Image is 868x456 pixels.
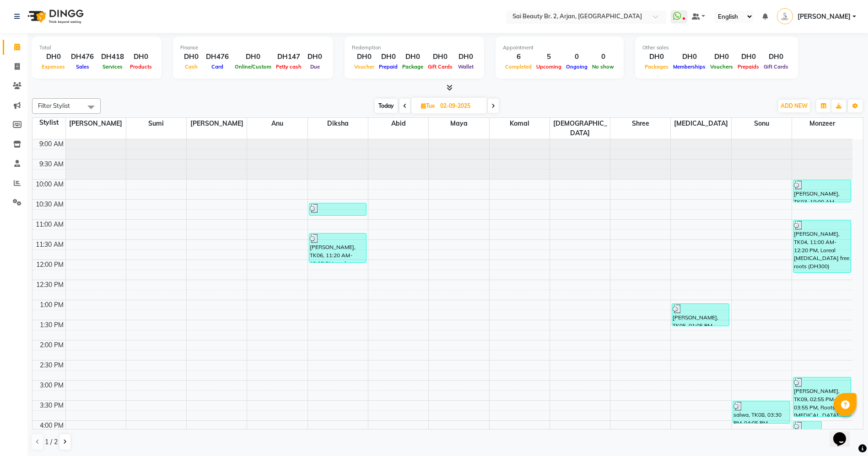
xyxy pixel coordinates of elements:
div: 9:00 AM [38,139,65,149]
div: 9:30 AM [38,159,65,169]
span: [PERSON_NAME] [187,118,247,129]
span: Voucher [352,64,377,70]
span: Due [308,64,322,70]
div: DH476 [67,52,97,62]
div: 5 [534,52,564,62]
div: Finance [180,44,326,52]
div: 3:30 PM [38,401,65,410]
span: Maya [429,118,489,129]
div: 2:00 PM [38,340,65,350]
div: 12:00 PM [34,260,65,270]
div: DH0 [377,52,400,62]
div: 1:30 PM [38,320,65,330]
div: DH0 [304,52,326,62]
div: 3:00 PM [38,381,65,390]
div: DH147 [274,52,304,62]
div: Redemption [352,44,477,52]
div: [PERSON_NAME], TK03, 10:00 AM-10:35 AM, Hair Wash Blowdry Any Length [793,180,851,202]
span: Prepaid [377,64,400,70]
div: DH0 [352,52,377,62]
div: DH0 [180,52,202,62]
div: Other sales [642,44,791,52]
div: 6 [503,52,534,62]
span: Ongoing [564,64,590,70]
div: [PERSON_NAME], TK06, 11:20 AM-12:05 PM, under arm/full leg/full arm wax + 10 min leg massage (DH149) [309,233,366,262]
span: [PERSON_NAME] [798,12,851,21]
span: Cash [183,64,200,70]
div: DH0 [455,52,477,62]
span: Package [400,64,426,70]
div: 10:30 AM [34,200,65,209]
div: Stylist [32,118,65,127]
span: Online/Custom [232,64,274,70]
span: Packages [642,64,671,70]
span: Upcoming [534,64,564,70]
img: logo [23,4,86,29]
img: Srijana [777,8,793,24]
div: DH0 [426,52,455,62]
input: 2025-09-02 [437,99,483,113]
div: DH0 [642,52,671,62]
span: Anu [247,118,307,129]
div: 12:30 PM [34,280,65,290]
div: DH0 [735,52,761,62]
span: Gift Cards [761,64,791,70]
div: 0 [590,52,616,62]
div: DH0 [400,52,426,62]
span: Expenses [39,64,67,70]
div: Total [39,44,154,52]
div: Appointment [503,44,616,52]
span: Prepaids [735,64,761,70]
div: [PERSON_NAME], TK04, 11:00 AM-12:20 PM, Loreal [MEDICAL_DATA] free roots (DH300) [793,220,851,272]
span: Completed [503,64,534,70]
span: Komal [490,118,550,129]
div: 2:30 PM [38,361,65,370]
div: DH0 [671,52,708,62]
div: 11:00 AM [34,220,65,229]
span: Vouchers [708,64,735,70]
div: 0 [564,52,590,62]
div: DH0 [232,52,274,62]
span: Products [128,64,154,70]
span: sonu [732,118,792,129]
div: DH418 [97,52,128,62]
span: Memberships [671,64,708,70]
div: [PERSON_NAME], TK09, 02:55 PM-03:55 PM, Roots Color [MEDICAL_DATA] Free / Hair Spa with Wash & Bl... [793,377,851,416]
div: DH0 [708,52,735,62]
span: Filter Stylist [38,102,70,109]
span: Diksha [308,118,368,129]
span: Shree [610,118,670,129]
span: Petty cash [274,64,304,70]
span: Sales [74,64,92,70]
span: monzeer [792,118,852,129]
span: Tue [419,102,437,109]
span: Services [100,64,125,70]
span: Today [375,99,398,113]
button: ADD NEW [778,100,810,112]
span: Card [209,64,226,70]
span: Abid [368,118,428,129]
span: [DEMOGRAPHIC_DATA] [550,118,610,139]
span: No show [590,64,616,70]
div: 11:30 AM [34,240,65,249]
span: Gift Cards [426,64,455,70]
div: DH0 [39,52,67,62]
span: Sumi [126,118,186,129]
div: DH476 [202,52,232,62]
div: Imame, TK07, 04:00 PM-04:35 PM, Straight Cut (DH60) [793,421,821,443]
div: [PERSON_NAME], TK05, 01:05 PM-01:40 PM, [PERSON_NAME]/Pedi (Without Color) [672,304,729,326]
span: [MEDICAL_DATA] [671,118,731,129]
div: 4:00 PM [38,421,65,430]
iframe: chat widget [830,419,859,447]
div: DH0 [761,52,791,62]
div: DH0 [128,52,154,62]
span: 1 / 2 [45,437,58,447]
div: [PERSON_NAME], TK03, 10:35 AM-10:55 AM, Eyebrow Threading (DH30) [309,203,366,215]
span: ADD NEW [781,102,808,109]
div: 10:00 AM [34,180,65,189]
span: Wallet [456,64,476,70]
span: [PERSON_NAME] [66,118,126,129]
div: 1:00 PM [38,300,65,310]
div: salwa, TK08, 03:30 PM-04:05 PM, Manicure File & Normal Polish (DH29) [733,401,790,423]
